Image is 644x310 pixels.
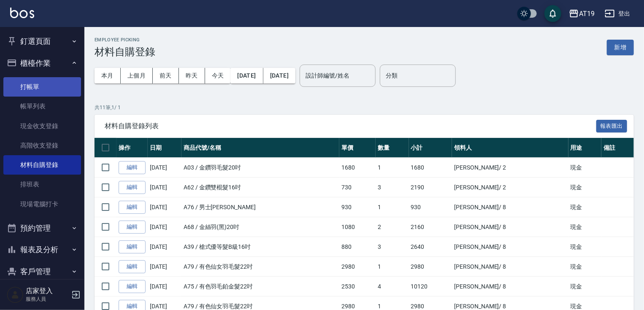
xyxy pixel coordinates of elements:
td: 930 [409,197,452,217]
a: 材料自購登錄 [3,155,81,175]
td: A39 / 槍式優等髮B級16吋 [181,237,339,257]
img: Logo [10,8,34,18]
a: 編輯 [119,260,146,273]
td: 2530 [339,277,376,297]
th: 商品代號/名稱 [181,138,339,158]
td: [PERSON_NAME] / 2 [452,158,568,178]
button: 上個月 [121,68,153,84]
button: 昨天 [179,68,205,84]
td: A76 / 男士[PERSON_NAME] [181,197,339,217]
td: [DATE] [148,257,181,277]
td: 10120 [409,277,452,297]
span: 材料自購登錄列表 [105,122,596,130]
td: [PERSON_NAME] / 8 [452,237,568,257]
th: 用途 [568,138,601,158]
td: [DATE] [148,277,181,297]
a: 編輯 [119,240,146,253]
a: 排班表 [3,175,81,194]
td: 4 [376,277,409,297]
button: AT19 [566,5,598,22]
th: 領料人 [452,138,568,158]
td: A03 / 金鑽羽毛髮20吋 [181,158,339,178]
td: [PERSON_NAME] / 8 [452,257,568,277]
a: 打帳單 [3,77,81,97]
th: 小計 [409,138,452,158]
button: 釘選頁面 [3,30,81,52]
td: 2640 [409,237,452,257]
td: 現金 [568,237,601,257]
td: [PERSON_NAME] / 2 [452,178,568,197]
td: 現金 [568,277,601,297]
td: 現金 [568,158,601,178]
td: 2190 [409,178,452,197]
button: 客戶管理 [3,261,81,283]
td: [DATE] [148,178,181,197]
td: [PERSON_NAME] / 8 [452,217,568,237]
td: [DATE] [148,158,181,178]
td: A68 / 金絲羽(黑)20吋 [181,217,339,237]
button: 報表匯出 [596,120,628,133]
a: 高階收支登錄 [3,136,81,155]
button: 今天 [205,68,231,84]
th: 日期 [148,138,181,158]
button: [DATE] [230,68,263,84]
button: 本月 [95,68,121,84]
button: [DATE] [263,68,295,84]
button: 報表及分析 [3,239,81,261]
th: 數量 [376,138,409,158]
a: 編輯 [119,161,146,174]
th: 單價 [339,138,376,158]
button: 櫃檯作業 [3,52,81,74]
a: 現金收支登錄 [3,116,81,136]
a: 現場電腦打卡 [3,194,81,214]
td: 880 [339,237,376,257]
td: 1680 [409,158,452,178]
td: 930 [339,197,376,217]
p: 共 11 筆, 1 / 1 [95,104,634,111]
td: 1 [376,158,409,178]
button: 登出 [601,6,634,22]
td: 3 [376,178,409,197]
td: [DATE] [148,217,181,237]
td: [PERSON_NAME] / 8 [452,277,568,297]
td: [DATE] [148,197,181,217]
td: 2980 [339,257,376,277]
a: 編輯 [119,280,146,293]
td: A75 / 有色羽毛鉑金髮22吋 [181,277,339,297]
h2: Employee Picking [95,37,155,43]
td: [DATE] [148,237,181,257]
td: A79 / 有色仙女羽毛髮22吋 [181,257,339,277]
td: 3 [376,237,409,257]
div: AT19 [579,8,595,19]
td: [PERSON_NAME] / 8 [452,197,568,217]
button: save [544,5,561,22]
a: 編輯 [119,221,146,234]
td: 2980 [409,257,452,277]
td: A62 / 金鑽雙棍髮16吋 [181,178,339,197]
td: 730 [339,178,376,197]
a: 編輯 [119,201,146,214]
td: 2160 [409,217,452,237]
th: 備註 [601,138,634,158]
td: 現金 [568,257,601,277]
td: 現金 [568,178,601,197]
td: 現金 [568,217,601,237]
td: 2 [376,217,409,237]
h3: 材料自購登錄 [95,46,155,58]
td: 1 [376,257,409,277]
a: 報表匯出 [596,121,628,129]
button: 前天 [153,68,179,84]
p: 服務人員 [26,295,69,303]
td: 1 [376,197,409,217]
img: Person [7,286,24,303]
button: 預約管理 [3,217,81,239]
th: 操作 [116,138,148,158]
h5: 店家登入 [26,287,69,295]
td: 現金 [568,197,601,217]
button: 新增 [607,40,634,55]
td: 1080 [339,217,376,237]
a: 新增 [607,43,634,51]
td: 1680 [339,158,376,178]
a: 編輯 [119,181,146,194]
a: 帳單列表 [3,97,81,116]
